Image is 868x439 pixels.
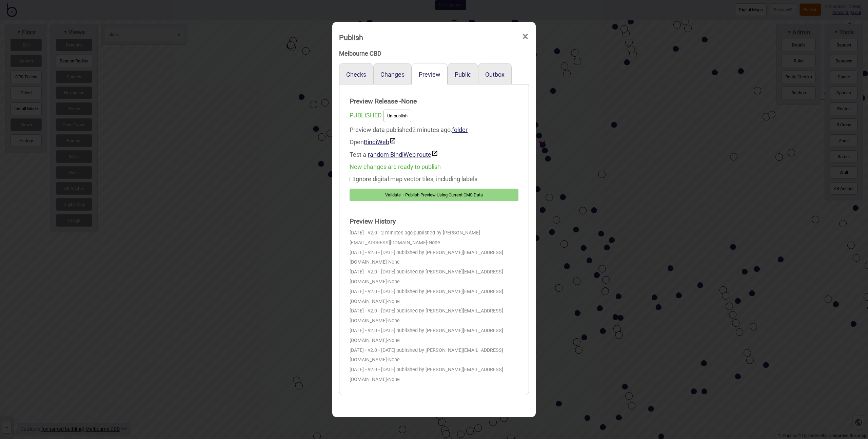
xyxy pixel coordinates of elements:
label: Ignore digital map vector tiles, including labels [350,175,477,183]
span: - None [387,377,400,382]
img: preview [431,150,438,157]
span: - None [387,259,400,265]
span: published by [PERSON_NAME][EMAIL_ADDRESS][DOMAIN_NAME] [350,289,503,304]
span: - None [427,240,440,246]
strong: Preview Release - None [350,95,518,108]
span: published by [PERSON_NAME][EMAIL_ADDRESS][DOMAIN_NAME] [350,308,503,324]
div: [DATE] - v2.0 - [DATE]: [350,287,518,307]
div: [DATE] - v2.0 - [DATE]: [350,248,518,268]
img: preview [389,137,396,144]
button: random BindiWeb route [368,150,438,158]
div: Publish [339,30,363,45]
span: - None [387,357,400,363]
span: published by [PERSON_NAME][EMAIL_ADDRESS][DOMAIN_NAME] [350,230,480,246]
button: Checks [346,71,366,78]
span: published by [PERSON_NAME][EMAIL_ADDRESS][DOMAIN_NAME] [350,328,503,343]
span: PUBLISHED [350,112,382,119]
span: - None [387,299,400,304]
span: , [451,126,468,133]
div: New changes are ready to publish [350,161,518,173]
input: Ignore digital map vector tiles, including labels [350,177,354,181]
button: Validate + Publish Preview Using Current CMS Data [350,189,518,201]
div: [DATE] - v2.0 - [DATE]: [350,267,518,287]
button: Outbox [485,71,505,78]
a: BindiWeb [364,138,396,146]
span: published by [PERSON_NAME][EMAIL_ADDRESS][DOMAIN_NAME] [350,347,503,363]
div: Open [350,136,518,148]
div: [DATE] - v2.0 - [DATE]: [350,306,518,326]
button: Un-publish [383,110,411,122]
span: - None [387,318,400,324]
div: Preview data published 2 minutes ago [350,124,518,161]
span: published by [PERSON_NAME][EMAIL_ADDRESS][DOMAIN_NAME] [350,269,503,285]
span: × [522,25,529,48]
div: [DATE] - v2.0 - [DATE]: [350,346,518,365]
button: Public [455,71,471,78]
div: [DATE] - v2.0 - [DATE]: [350,326,518,346]
span: - None [387,279,400,285]
div: [DATE] - v2.0 - 2 minutes ago: [350,228,518,248]
button: Preview [419,71,440,78]
div: Melbourne CBD [339,47,529,60]
strong: Preview History [350,215,518,228]
div: [DATE] - v2.0 - [DATE]: [350,365,518,385]
button: Changes [380,71,405,78]
span: - None [387,338,400,343]
span: published by [PERSON_NAME][EMAIL_ADDRESS][DOMAIN_NAME] [350,367,503,382]
a: folder [452,126,468,133]
div: Test a [350,148,518,161]
span: published by [PERSON_NAME][EMAIL_ADDRESS][DOMAIN_NAME] [350,250,503,265]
